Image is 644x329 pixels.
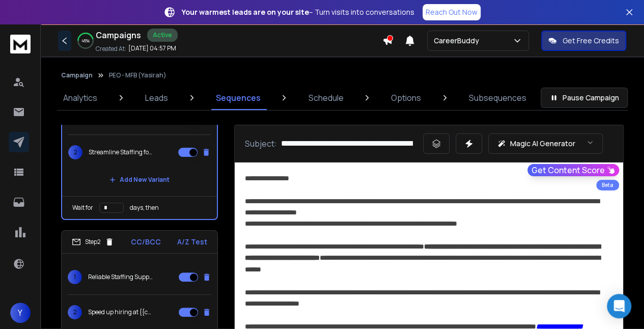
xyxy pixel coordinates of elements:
span: 2 [68,305,82,319]
p: 46 % [81,38,90,44]
img: logo [10,35,31,53]
p: Speed up hiring at {{companyName}} without compromising quality [88,308,153,316]
a: Subsequences [463,86,533,110]
a: Sequences [210,86,267,110]
p: PEO - MFB (Yasirah) [109,71,166,79]
p: Analytics [63,92,97,104]
p: CareerBuddy [434,36,483,46]
strong: Your warmest leads are on your site [182,7,309,17]
h1: Campaigns [96,29,141,41]
p: Streamline Staffing for Loan Officers & Relationship Managers [89,148,154,156]
a: Schedule [302,86,349,110]
div: Active [147,29,178,42]
p: Subsequences [469,92,526,104]
p: Magic AI Generator [510,139,575,149]
button: Get Free Credits [541,31,626,51]
span: 2 [68,145,82,159]
div: Open Intercom Messenger [607,294,631,318]
a: Options [385,86,427,110]
p: Wait for [72,204,93,212]
button: Magic AI Generator [488,133,603,154]
p: [DATE] 04:57 PM [128,44,176,52]
p: days, then [130,204,159,212]
p: – Turn visits into conversations [182,7,414,17]
p: Schedule [308,92,343,104]
li: Step1CC/BCCA/Z Test1Strengthen Loan Recovery Without Stretching Your Team2Streamline Staffing for... [61,70,218,220]
button: Y [10,303,31,323]
span: 1 [68,270,82,284]
button: Add New Variant [101,170,178,190]
button: Get Content Score [527,164,619,176]
div: Beta [596,180,619,190]
p: Leads [145,92,168,104]
div: Step 2 [72,237,114,246]
p: Reach Out Now [426,7,478,17]
p: Reliable Staffing Support for {{companyName}} [88,273,153,281]
p: Sequences [216,92,261,104]
a: Reach Out Now [423,4,481,20]
p: CC/BCC [131,237,161,247]
a: Analytics [57,86,103,110]
p: Created At: [96,45,126,53]
button: Pause Campaign [541,88,628,108]
button: Campaign [61,71,93,79]
p: A/Z Test [177,237,207,247]
p: Subject: [245,138,277,150]
p: Get Free Credits [563,36,619,46]
p: Options [391,92,421,104]
a: Leads [139,86,174,110]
